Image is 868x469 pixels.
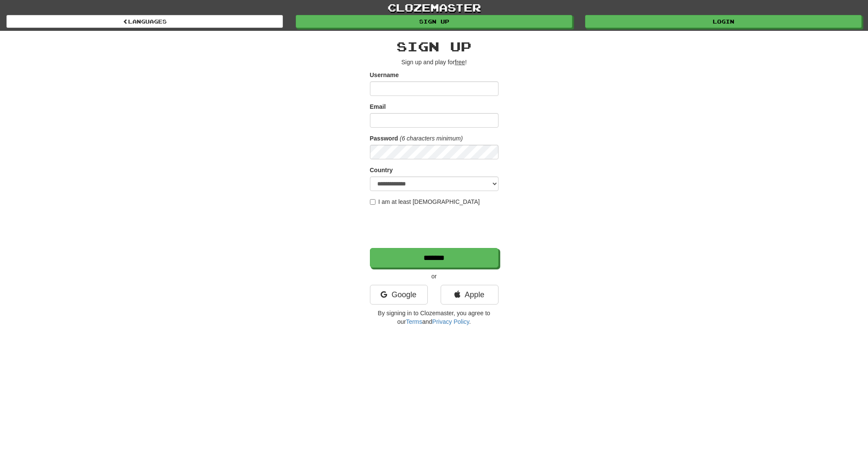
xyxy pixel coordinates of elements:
[370,285,428,305] a: Google
[370,58,499,66] p: Sign up and play for !
[455,59,465,66] u: free
[370,71,399,79] label: Username
[370,272,499,281] p: or
[370,199,375,205] input: I am at least [DEMOGRAPHIC_DATA]
[585,15,862,28] a: Login
[406,318,422,325] a: Terms
[370,210,500,244] iframe: reCAPTCHA
[370,309,499,326] p: By signing in to Clozemaster, you agree to our and .
[370,102,386,111] label: Email
[432,318,469,325] a: Privacy Policy
[6,15,283,28] a: Languages
[370,134,398,143] label: Password
[370,166,393,174] label: Country
[400,135,463,142] em: (6 characters minimum)
[370,197,480,206] label: I am at least [DEMOGRAPHIC_DATA]
[441,285,499,305] a: Apple
[296,15,572,28] a: Sign up
[370,39,499,54] h2: Sign up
